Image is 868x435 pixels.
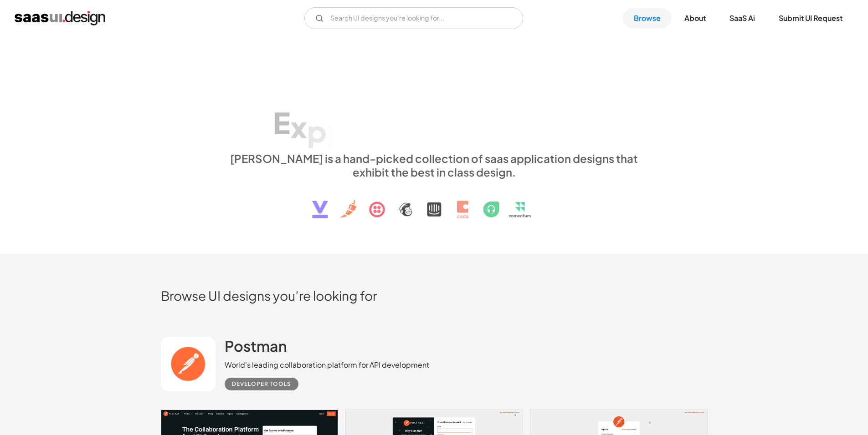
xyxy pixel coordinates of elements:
div: [PERSON_NAME] is a hand-picked collection of saas application designs that exhibit the best in cl... [225,152,644,179]
form: Email Form [304,7,523,29]
h1: Explore SaaS UI design patterns & interactions. [225,73,644,143]
a: Submit UI Request [768,8,853,28]
input: Search UI designs you're looking for... [304,7,523,29]
div: E [273,105,290,140]
a: SaaS Ai [719,8,766,28]
a: About [673,8,717,28]
h2: Browse UI designs you’re looking for [161,288,708,303]
div: x [290,109,307,144]
a: home [15,11,105,25]
a: Postman [225,337,287,359]
div: World's leading collaboration platform for API development [225,359,429,370]
div: p [307,113,327,148]
a: Browse [623,8,672,28]
h2: Postman [225,337,287,355]
div: Developer tools [232,379,291,389]
div: l [327,118,334,153]
img: text, icon, saas logo [296,179,572,226]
